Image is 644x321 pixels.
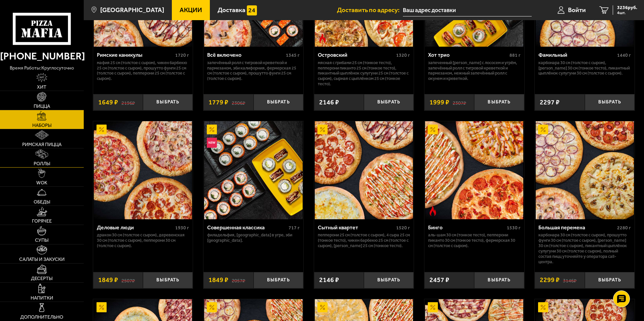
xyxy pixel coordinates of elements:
a: АкционныйСытный квартет [314,121,414,219]
button: Выбрать [474,94,524,110]
span: Наборы [32,123,51,128]
span: 1849 ₽ [209,277,228,283]
div: Хот трио [428,52,508,58]
span: 2146 ₽ [319,277,339,283]
div: Бинго [428,224,505,231]
p: Дракон 30 см (толстое с сыром), Деревенская 30 см (толстое с сыром), Пепперони 30 см (толстое с с... [97,232,189,248]
div: Фамильный [538,52,615,58]
span: Горячее [32,219,52,224]
span: 1440 г [617,52,631,58]
span: 2299 ₽ [540,277,560,283]
span: Доставка [218,7,245,13]
div: Всё включено [207,52,284,58]
p: Филадельфия, [GEOGRAPHIC_DATA] в угре, Эби [GEOGRAPHIC_DATA]. [207,232,300,243]
img: Совершенная классика [204,121,302,219]
span: 1999 ₽ [429,99,449,106]
img: Акционный [317,125,328,135]
a: АкционныйОстрое блюдоБинго [424,121,524,219]
img: Акционный [317,302,328,312]
img: Акционный [428,125,438,135]
span: 1720 г [175,52,189,58]
button: Выбрать [364,272,414,288]
button: Выбрать [254,272,303,288]
span: 2297 ₽ [540,99,560,106]
img: 15daf4d41897b9f0e9f617042186c801.svg [247,5,257,15]
span: Пицца [34,104,50,109]
img: Новинка [207,138,217,148]
a: АкционныйНовинкаСовершенная классика [203,121,303,219]
img: Акционный [538,302,548,312]
p: Запечённый ролл с тигровой креветкой и пармезаном, Эби Калифорния, Фермерская 25 см (толстое с сы... [207,60,300,82]
span: 1849 ₽ [98,277,118,283]
img: Акционный [97,125,107,135]
span: 1930 г [175,225,189,231]
button: Выбрать [143,94,193,110]
span: 2457 ₽ [429,277,449,283]
div: Большая перемена [538,224,615,231]
img: Акционный [207,125,217,135]
span: Акции [180,7,202,13]
button: Выбрать [143,272,193,288]
span: Хит [37,85,46,90]
span: Супы [35,238,48,243]
img: Акционный [207,302,217,312]
s: 2057 ₽ [232,277,245,283]
span: 2146 ₽ [319,99,339,106]
span: 2280 г [617,225,631,231]
img: Острое блюдо [317,34,328,44]
img: Сытный квартет [315,121,413,219]
span: [GEOGRAPHIC_DATA] [100,7,164,13]
p: Мясная с грибами 25 см (тонкое тесто), Пепперони Пиканто 25 см (тонкое тесто), Пикантный цыплёнок... [318,60,410,87]
span: Салаты и закуски [19,257,65,262]
span: WOK [36,181,47,185]
span: 881 г [509,52,521,58]
div: Деловые люди [97,224,174,231]
span: 1779 ₽ [209,99,228,106]
span: Войти [568,7,586,13]
span: 3236 руб. [617,5,637,10]
span: 1345 г [286,52,300,58]
a: АкционныйДеловые люди [93,121,193,219]
button: Выбрать [585,272,635,288]
p: Пепперони 25 см (толстое с сыром), 4 сыра 25 см (тонкое тесто), Чикен Барбекю 25 см (толстое с сы... [318,232,410,248]
img: Акционный [538,125,548,135]
img: Деловые люди [94,121,192,219]
div: Островский [318,52,395,58]
p: Аль-Шам 30 см (тонкое тесто), Пепперони Пиканто 30 см (тонкое тесто), Фермерская 30 см (толстое с... [428,232,521,248]
s: 3146 ₽ [563,277,576,283]
span: 1320 г [396,52,410,58]
span: Римская пицца [22,142,62,147]
s: 2306 ₽ [232,99,245,106]
span: Роллы [34,162,50,166]
span: Десерты [31,276,52,281]
span: Обеды [34,200,50,204]
button: Выбрать [474,272,524,288]
img: Острое блюдо [428,206,438,216]
img: Большая перемена [536,121,634,219]
s: 2307 ₽ [453,99,466,106]
p: Карбонара 30 см (толстое с сыром), [PERSON_NAME] 30 см (тонкое тесто), Пикантный цыплёнок сулугун... [538,60,631,76]
p: Карбонара 30 см (толстое с сыром), Прошутто Фунги 30 см (толстое с сыром), [PERSON_NAME] 30 см (т... [538,232,631,265]
span: 4 шт. [617,11,637,15]
span: 1530 г [507,225,521,231]
s: 2196 ₽ [121,99,135,106]
button: Выбрать [585,94,635,110]
div: Совершенная классика [207,224,287,231]
img: Акционный [428,302,438,312]
s: 2507 ₽ [121,277,135,283]
button: Выбрать [254,94,303,110]
a: АкционныйБольшая перемена [535,121,635,219]
span: 717 г [289,225,300,231]
span: Дополнительно [20,315,63,320]
button: Выбрать [364,94,414,110]
img: Бинго [425,121,523,219]
div: Римские каникулы [97,52,174,58]
span: 1649 ₽ [98,99,118,106]
input: Ваш адрес доставки [403,4,532,16]
p: Запеченный [PERSON_NAME] с лососем и угрём, Запечённый ролл с тигровой креветкой и пармезаном, Не... [428,60,521,82]
span: Доставить по адресу: [337,7,403,13]
img: Акционный [97,302,107,312]
div: Сытный квартет [318,224,395,231]
span: 1520 г [396,225,410,231]
p: Мафия 25 см (толстое с сыром), Чикен Барбекю 25 см (толстое с сыром), Прошутто Фунги 25 см (толст... [97,60,189,82]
